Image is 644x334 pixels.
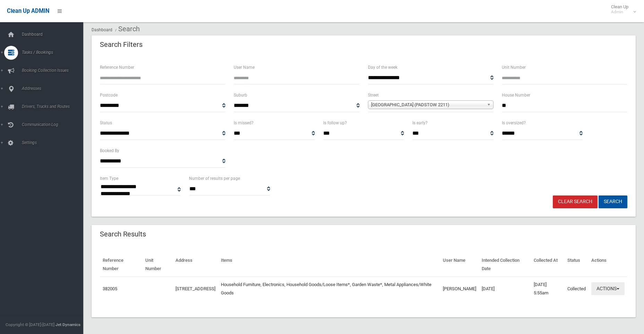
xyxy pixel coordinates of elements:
th: Intended Collection Date [479,253,531,277]
td: Household Furniture, Electronics, Household Goods/Loose Items*, Garden Waste*, Metal Appliances/W... [218,277,440,301]
label: Status [100,119,112,127]
label: User Name [234,64,255,71]
label: Item Type [100,175,118,182]
span: [GEOGRAPHIC_DATA] (PADSTOW 2211) [371,101,484,109]
label: Is early? [412,119,428,127]
span: Dashboard [20,32,88,37]
label: Reference Number [100,64,134,71]
th: User Name [440,253,479,277]
span: Communication Log [20,122,88,127]
td: [DATE] [479,277,531,301]
header: Search Results [92,227,154,241]
label: Unit Number [502,64,526,71]
a: Dashboard [92,27,112,32]
span: Tasks / Bookings [20,50,88,55]
a: 382005 [103,286,117,291]
label: Street [368,91,379,99]
th: Collected At [531,253,565,277]
a: Clear Search [553,195,598,208]
label: Postcode [100,91,118,99]
td: [PERSON_NAME] [440,277,479,301]
a: [STREET_ADDRESS] [175,286,215,291]
label: House Number [502,91,530,99]
span: Settings [20,140,88,145]
button: Actions [591,282,625,295]
header: Search Filters [92,38,151,51]
li: Search [113,23,140,35]
span: Copyright © [DATE]-[DATE] [6,322,54,327]
td: Collected [565,277,589,301]
label: Is missed? [234,119,254,127]
span: Clean Up [608,4,635,15]
label: Number of results per page [189,175,240,182]
label: Is follow up? [323,119,347,127]
strong: Jet Dynamics [55,322,80,327]
span: Clean Up ADMIN [7,8,49,14]
th: Items [218,253,440,277]
th: Actions [589,253,627,277]
small: Admin [611,9,628,15]
span: Booking Collection Issues [20,68,88,73]
th: Reference Number [100,253,143,277]
label: Is oversized? [502,119,526,127]
label: Suburb [234,91,247,99]
span: Drivers, Trucks and Routes [20,104,88,109]
th: Unit Number [143,253,173,277]
th: Address [173,253,218,277]
label: Booked By [100,147,119,155]
span: Addresses [20,86,88,91]
td: [DATE] 5:55am [531,277,565,301]
label: Day of the week [368,64,397,71]
button: Search [599,195,627,208]
th: Status [565,253,589,277]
